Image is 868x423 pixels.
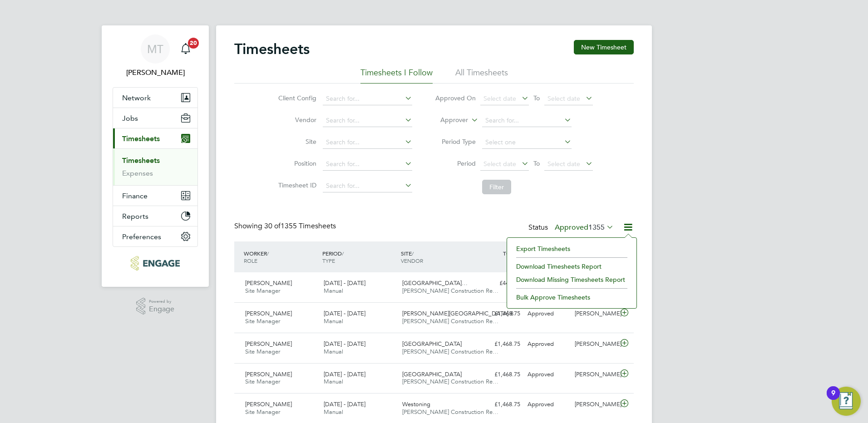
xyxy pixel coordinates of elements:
[245,310,292,317] span: [PERSON_NAME]
[323,114,412,127] input: Search for...
[477,397,524,412] div: £1,468.75
[122,192,148,200] span: Finance
[323,158,412,171] input: Search for...
[242,245,320,269] div: WORKER
[482,180,511,194] button: Filter
[267,250,269,257] span: /
[503,250,519,257] span: TOTAL
[245,287,280,295] span: Site Manager
[512,273,632,286] li: Download Missing Timesheets Report
[324,348,343,355] span: Manual
[571,367,618,382] div: [PERSON_NAME]
[477,337,524,352] div: £1,468.75
[323,93,412,105] input: Search for...
[402,348,498,355] span: [PERSON_NAME] Construction Re…
[402,317,498,325] span: [PERSON_NAME] Construction Re…
[264,221,281,231] span: 30 of
[122,156,160,165] a: Timesheets
[483,94,516,103] span: Select date
[524,306,571,321] div: Approved
[547,160,580,168] span: Select date
[402,400,430,408] span: Westoning
[245,378,280,385] span: Site Manager
[512,291,632,304] li: Bulk Approve Timesheets
[245,348,280,355] span: Site Manager
[102,25,209,287] nav: Main navigation
[574,40,634,54] button: New Timesheet
[122,114,138,123] span: Jobs
[113,67,198,78] span: Martina Taylor
[113,226,197,246] button: Preferences
[342,250,344,257] span: /
[324,370,365,378] span: [DATE] - [DATE]
[427,116,468,125] label: Approver
[245,408,280,416] span: Site Manager
[147,43,163,55] span: MT
[402,408,498,416] span: [PERSON_NAME] Construction Re…
[276,159,316,167] label: Position
[324,317,343,325] span: Manual
[324,287,343,295] span: Manual
[524,337,571,352] div: Approved
[402,287,498,295] span: [PERSON_NAME] Construction Re…
[524,367,571,382] div: Approved
[512,260,632,273] li: Download Timesheets Report
[276,116,316,124] label: Vendor
[412,250,414,257] span: /
[455,67,508,84] li: All Timesheets
[402,279,468,287] span: [GEOGRAPHIC_DATA]…
[234,40,310,58] h2: Timesheets
[528,221,616,234] div: Status
[477,276,524,291] div: £440.63
[245,400,292,408] span: [PERSON_NAME]
[149,305,174,313] span: Engage
[113,128,197,148] button: Timesheets
[136,298,175,315] a: Powered byEngage
[571,306,618,321] div: [PERSON_NAME]
[188,38,199,49] span: 20
[547,94,580,103] span: Select date
[571,337,618,352] div: [PERSON_NAME]
[323,180,412,192] input: Search for...
[324,279,365,287] span: [DATE] - [DATE]
[245,317,280,325] span: Site Manager
[402,310,513,317] span: [PERSON_NAME][GEOGRAPHIC_DATA] 8
[122,169,153,177] a: Expenses
[264,221,336,231] span: 1355 Timesheets
[482,114,572,127] input: Search for...
[360,67,433,84] li: Timesheets I Follow
[435,159,476,167] label: Period
[531,157,542,169] span: To
[555,223,614,232] label: Approved
[113,148,197,185] div: Timesheets
[402,340,462,348] span: [GEOGRAPHIC_DATA]
[245,279,292,287] span: [PERSON_NAME]
[276,94,316,102] label: Client Config
[832,387,861,416] button: Open Resource Center, 9 new notifications
[234,221,338,231] div: Showing
[324,408,343,416] span: Manual
[324,378,343,385] span: Manual
[122,93,151,102] span: Network
[512,242,632,255] li: Export Timesheets
[483,160,516,168] span: Select date
[113,186,197,206] button: Finance
[401,257,423,264] span: VENDOR
[113,206,197,226] button: Reports
[244,257,257,264] span: ROLE
[324,310,365,317] span: [DATE] - [DATE]
[149,298,174,305] span: Powered by
[245,370,292,378] span: [PERSON_NAME]
[435,138,476,146] label: Period Type
[531,92,542,104] span: To
[324,340,365,348] span: [DATE] - [DATE]
[113,108,197,128] button: Jobs
[482,136,572,149] input: Select one
[320,245,399,269] div: PERIOD
[477,306,524,321] div: £1,468.75
[122,212,148,221] span: Reports
[524,397,571,412] div: Approved
[477,367,524,382] div: £1,468.75
[113,34,198,78] a: MT[PERSON_NAME]
[323,136,412,149] input: Search for...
